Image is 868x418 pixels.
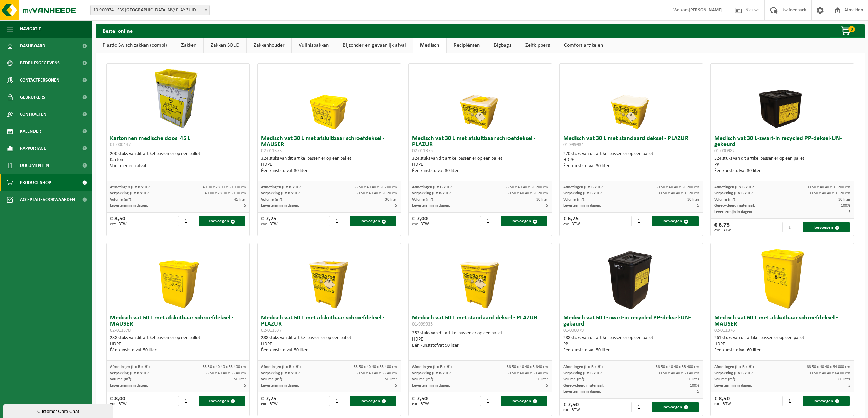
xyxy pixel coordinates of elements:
[809,191,850,196] span: 33.50 x 40.40 x 31.20 cm
[261,162,397,168] div: HDPE
[205,191,246,196] span: 40.00 x 28.00 x 50.00 cm
[748,243,816,312] img: 02-011376
[110,191,149,196] span: Verpakking (L x B x H):
[563,341,699,347] div: PP
[292,38,336,53] a: Vuilnisbakken
[563,135,699,149] h3: Medisch vat 30 L met standaard deksel - PLAZUR
[261,328,282,333] span: 02-011377
[110,222,127,226] span: excl. BTW
[110,402,127,406] span: excl. BTW
[329,396,349,406] input: 1
[244,384,246,388] span: 5
[261,335,397,354] div: 288 stuks van dit artikel passen er op een pallet
[20,106,46,123] span: Contracten
[110,371,149,375] span: Verpakking (L x B x H):
[96,24,139,37] h2: Bestel online
[597,243,665,312] img: 01-000979
[385,377,397,381] span: 50 liter
[501,216,547,226] button: Toevoegen
[412,216,429,226] div: € 7,00
[336,38,413,53] a: Bijzonder en gevaarlijk afval
[261,384,299,388] span: Levertermijn in dagen:
[563,390,601,394] span: Levertermijn in dagen:
[234,377,246,381] span: 50 liter
[714,168,850,174] div: Één kunststofvat 30 liter
[714,341,850,347] div: HDPE
[356,371,397,375] span: 33.50 x 40.40 x 53.40 cm
[204,38,246,53] a: Zakken SOLO
[697,204,699,208] span: 5
[563,377,585,381] span: Volume (m³):
[110,335,246,354] div: 288 stuks van dit artikel passen er op een pallet
[714,204,755,208] span: Gerecycleerd materiaal:
[597,64,665,132] img: 01-999934
[412,336,548,343] div: HDPE
[809,371,850,375] span: 33.50 x 40.40 x 64.00 cm
[20,191,75,208] span: Acceptatievoorwaarden
[20,20,41,38] span: Navigatie
[848,384,850,388] span: 5
[563,408,580,412] span: excl. BTW
[110,151,246,169] div: 200 stuks van dit artikel passen er op een pallet
[714,162,850,168] div: PP
[412,396,429,406] div: € 7,50
[563,198,585,202] span: Volume (m³):
[447,38,487,53] a: Recipiënten
[714,328,735,333] span: 02-011376
[20,140,46,157] span: Rapportage
[714,156,850,174] div: 324 stuks van dit artikel passen er op een pallet
[261,185,301,189] span: Afmetingen (L x B x H):
[261,347,397,354] div: Één kunststofvat 50 liter
[412,204,450,208] span: Levertermijn in dagen:
[563,335,699,354] div: 288 stuks van dit artikel passen er op een pallet
[96,38,174,53] a: Plastic Switch zakken (combi)
[261,341,397,347] div: HDPE
[110,328,131,333] span: 02-011378
[395,204,397,208] span: 5
[714,185,754,189] span: Afmetingen (L x B x H):
[557,38,610,53] a: Comfort artikelen
[546,204,548,208] span: 5
[178,216,198,226] input: 1
[261,315,397,333] h3: Medisch vat 50 L met afsluitbaar schroefdeksel - PLAZUR
[563,163,699,169] div: Één kunststofvat 30 liter
[480,396,500,406] input: 1
[412,384,450,388] span: Levertermijn in dagen:
[261,198,283,202] span: Volume (m³):
[261,222,278,226] span: excl. BTW
[807,365,850,369] span: 33.50 x 40.40 x 64.000 cm
[690,384,699,388] span: 100%
[714,371,753,375] span: Verpakking (L x B x H):
[412,322,433,327] span: 01-999935
[652,402,699,412] button: Toevoegen
[563,365,603,369] span: Afmetingen (L x B x H):
[244,204,246,208] span: 5
[350,396,396,406] button: Toevoegen
[546,384,548,388] span: 5
[658,191,699,196] span: 33.50 x 40.40 x 31.20 cm
[687,198,699,202] span: 30 liter
[412,135,548,154] h3: Medisch vat 30 L met afsluitbaar schroefdeksel - PLAZUR
[563,157,699,163] div: HDPE
[714,191,753,196] span: Verpakking (L x B x H):
[144,243,212,312] img: 02-011378
[110,384,148,388] span: Levertermijn in dagen:
[395,384,397,388] span: 5
[295,64,363,132] img: 02-011373
[807,185,850,189] span: 33.50 x 40.40 x 31.200 cm
[412,198,434,202] span: Volume (m³):
[803,396,850,406] button: Toevoegen
[412,191,451,196] span: Verpakking (L x B x H):
[848,210,850,214] span: 5
[782,222,802,232] input: 1
[261,377,283,381] span: Volume (m³):
[110,377,132,381] span: Volume (m³):
[714,335,850,354] div: 261 stuks van dit artikel passen er op een pallet
[110,142,131,147] span: 01-000447
[412,148,433,154] span: 02-011375
[714,347,850,354] div: Één kunststofvat 60 liter
[350,216,396,226] button: Toevoegen
[3,403,114,418] iframe: chat widget
[110,396,127,406] div: € 8,00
